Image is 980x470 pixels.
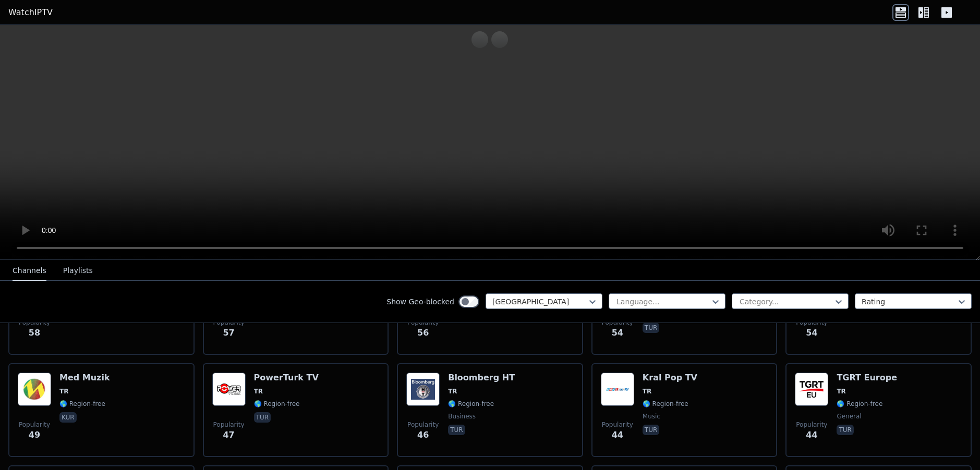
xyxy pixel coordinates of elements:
[59,400,105,408] span: 🌎 Region-free
[602,420,633,429] span: Popularity
[796,420,827,429] span: Popularity
[643,387,651,395] span: TR
[837,425,853,435] p: tur
[417,327,429,339] span: 56
[643,412,660,420] span: music
[643,400,688,408] span: 🌎 Region-free
[254,412,271,423] p: tur
[417,429,429,441] span: 46
[59,373,110,383] h6: Med Muzik
[212,373,246,406] img: PowerTurk TV
[8,6,53,19] a: WatchIPTV
[406,373,440,406] img: Bloomberg HT
[59,412,77,423] p: kur
[806,429,817,441] span: 44
[448,387,457,395] span: TR
[254,373,319,383] h6: PowerTurk TV
[612,429,623,441] span: 44
[63,261,93,281] button: Playlists
[643,425,659,435] p: tur
[19,420,50,429] span: Popularity
[837,400,882,408] span: 🌎 Region-free
[837,412,861,420] span: general
[448,400,494,408] span: 🌎 Region-free
[223,429,234,441] span: 47
[407,420,439,429] span: Popularity
[643,373,697,383] h6: Kral Pop TV
[223,327,234,339] span: 57
[213,420,245,429] span: Popularity
[643,323,659,333] p: tur
[448,373,515,383] h6: Bloomberg HT
[448,425,465,435] p: tur
[386,296,454,307] label: Show Geo-blocked
[601,373,634,406] img: Kral Pop TV
[29,327,40,339] span: 58
[837,373,897,383] h6: TGRT Europe
[59,387,68,395] span: TR
[795,373,828,406] img: TGRT Europe
[13,261,46,281] button: Channels
[254,387,263,395] span: TR
[254,400,300,408] span: 🌎 Region-free
[837,387,845,395] span: TR
[448,412,476,420] span: business
[806,327,817,339] span: 54
[18,373,51,406] img: Med Muzik
[612,327,623,339] span: 54
[29,429,40,441] span: 49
